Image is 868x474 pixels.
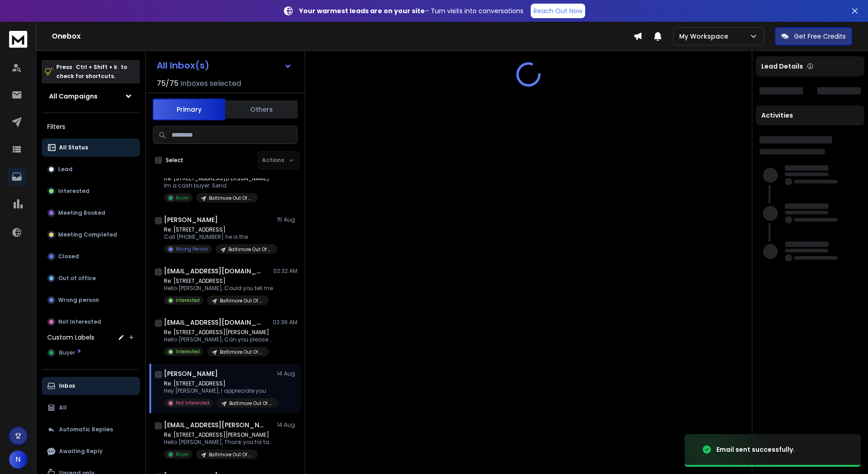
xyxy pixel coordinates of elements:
[58,188,89,195] p: Interested
[176,451,189,458] p: Buyer
[756,105,864,125] div: Activities
[176,246,208,252] p: Wrong Person
[176,297,200,304] p: Interested
[176,348,200,355] p: Interested
[59,144,88,151] p: All Status
[180,78,241,89] h3: Inboxes selected
[164,267,264,276] h1: [EMAIL_ADDRESS][DOMAIN_NAME]
[42,313,140,331] button: Not Interested
[42,160,140,178] button: Lead
[42,399,140,417] button: All
[42,344,140,362] button: Buyer
[42,442,140,460] button: Awaiting Reply
[277,216,297,223] p: 15 Aug
[164,420,264,430] h1: [EMAIL_ADDRESS][PERSON_NAME][DOMAIN_NAME]
[9,450,27,469] button: N
[58,166,73,173] p: Lead
[149,56,299,74] button: All Inbox(s)
[59,426,113,433] p: Automatic Replies
[56,63,127,81] p: Press to check for shortcuts.
[58,318,101,326] p: Not Interested
[42,247,140,266] button: Closed
[761,62,803,71] p: Lead Details
[164,387,273,395] p: Hey [PERSON_NAME], I appreciate you
[164,439,273,446] p: Hello [PERSON_NAME], Thank you for taking
[58,231,117,238] p: Meeting Completed
[299,6,523,15] p: – Turn visits into conversations
[157,61,209,70] h1: All Inbox(s)
[59,349,75,356] span: Buyer
[42,291,140,309] button: Wrong person
[176,400,209,406] p: Not Interested
[679,32,732,41] p: My Workspace
[164,182,269,189] p: Im a cash buyer. Send
[775,27,852,45] button: Get Free Credits
[58,253,79,260] p: Closed
[42,138,140,157] button: All Status
[209,195,252,202] p: Baltimore Out Of State Home Owners
[58,296,99,304] p: Wrong person
[59,448,103,455] p: Awaiting Reply
[225,99,298,119] button: Others
[220,297,263,304] p: Baltimore Out Of State Home Owners
[531,4,585,18] a: Reach Out Now
[49,92,98,101] h1: All Campaigns
[42,87,140,105] button: All Campaigns
[209,451,252,458] p: Baltimore Out Of State Home Owners
[42,377,140,395] button: Inbox
[164,215,218,224] h1: [PERSON_NAME]
[277,421,297,429] p: 14 Aug
[277,370,297,377] p: 14 Aug
[176,194,189,201] p: Buyer
[59,382,75,390] p: Inbox
[164,431,273,439] p: Re: [STREET_ADDRESS][PERSON_NAME]
[794,32,846,41] p: Get Free Credits
[299,6,425,15] strong: Your warmest leads are on your site
[229,400,273,407] p: Baltimore Out Of State Home Owners
[42,226,140,244] button: Meeting Completed
[52,31,633,42] h1: Onebox
[228,246,272,253] p: Baltimore Out Of State Home Owners
[164,380,273,387] p: Re: [STREET_ADDRESS]
[42,204,140,222] button: Meeting Booked
[42,420,140,439] button: Automatic Replies
[9,31,27,48] img: logo
[164,226,273,233] p: Re: [STREET_ADDRESS]
[74,62,118,72] span: Ctrl + Shift + k
[716,445,795,454] div: Email sent successfully.
[164,336,273,343] p: Hello [PERSON_NAME], Can you please tell
[59,404,67,411] p: All
[47,333,94,342] h3: Custom Labels
[273,267,297,275] p: 02:32 AM
[273,319,297,326] p: 02:36 AM
[164,277,273,285] p: Re: [STREET_ADDRESS]
[220,349,263,355] p: Baltimore Out Of State Home Owners
[42,120,140,133] h3: Filters
[157,78,178,89] span: 75 / 75
[533,6,582,15] p: Reach Out Now
[164,318,264,327] h1: [EMAIL_ADDRESS][DOMAIN_NAME]
[166,157,183,164] label: Select
[164,285,273,292] p: Hello [PERSON_NAME], Could you tell me
[164,233,273,241] p: Call [PHONE_NUMBER] he is the
[58,275,96,282] p: Out of office
[153,99,225,120] button: Primary
[58,209,105,217] p: Meeting Booked
[42,182,140,200] button: Interested
[164,369,218,378] h1: [PERSON_NAME]
[164,175,269,182] p: Re: [STREET_ADDRESS][PERSON_NAME]
[164,329,273,336] p: Re: [STREET_ADDRESS][PERSON_NAME]
[42,269,140,287] button: Out of office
